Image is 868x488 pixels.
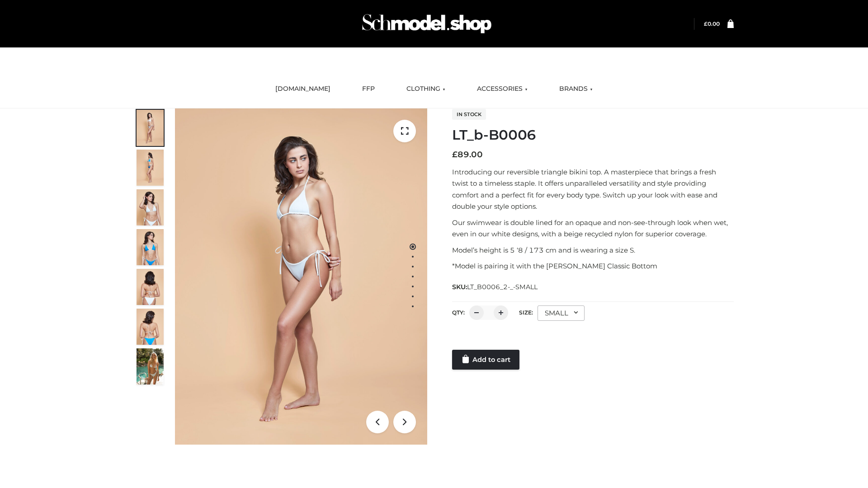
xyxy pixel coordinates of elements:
[452,150,458,160] span: £
[175,108,427,445] img: ArielClassicBikiniTop_CloudNine_AzureSky_OW114ECO_1
[137,348,164,385] img: Arieltop_CloudNine_AzureSky2.jpg
[538,305,585,321] div: SMALL
[452,150,483,160] bdi: 89.00
[452,282,538,292] span: SKU:
[704,20,720,27] a: £0.00
[452,127,734,143] h1: LT_b-B0006
[452,166,734,212] p: Introducing our reversible triangle bikini top. A masterpiece that brings a fresh twist to a time...
[519,309,533,316] label: Size:
[137,229,164,265] img: ArielClassicBikiniTop_CloudNine_AzureSky_OW114ECO_4-scaled.jpg
[552,79,599,99] a: BRANDS
[452,260,734,272] p: *Model is pairing it with the [PERSON_NAME] Classic Bottom
[137,150,164,186] img: ArielClassicBikiniTop_CloudNine_AzureSky_OW114ECO_2-scaled.jpg
[704,20,720,27] bdi: 0.00
[359,6,495,42] img: Schmodel Admin 964
[470,79,534,99] a: ACCESSORIES
[137,110,164,146] img: ArielClassicBikiniTop_CloudNine_AzureSky_OW114ECO_1-scaled.jpg
[452,244,734,256] p: Model’s height is 5 ‘8 / 173 cm and is wearing a size S.
[452,109,486,120] span: In stock
[452,217,734,240] p: Our swimwear is double lined for an opaque and non-see-through look when wet, even in our white d...
[400,79,452,99] a: CLOTHING
[355,79,382,99] a: FFP
[452,309,465,316] label: QTY:
[269,79,337,99] a: [DOMAIN_NAME]
[137,269,164,305] img: ArielClassicBikiniTop_CloudNine_AzureSky_OW114ECO_7-scaled.jpg
[704,20,708,27] span: £
[452,350,519,370] a: Add to cart
[137,309,164,345] img: ArielClassicBikiniTop_CloudNine_AzureSky_OW114ECO_8-scaled.jpg
[137,189,164,225] img: ArielClassicBikiniTop_CloudNine_AzureSky_OW114ECO_3-scaled.jpg
[467,283,538,291] span: LT_B0006_2-_-SMALL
